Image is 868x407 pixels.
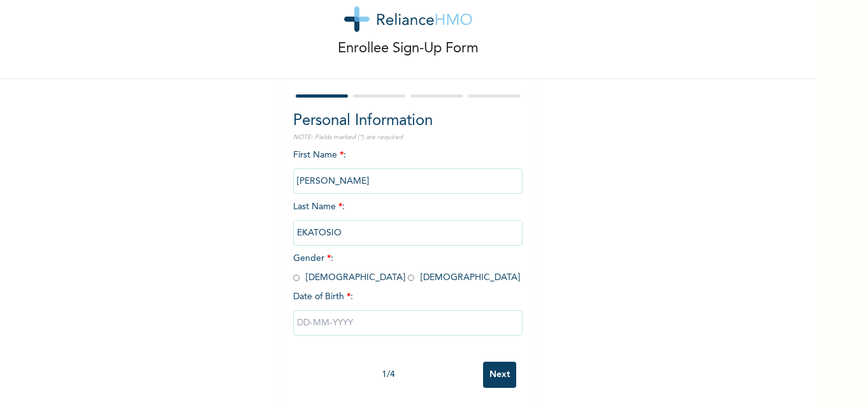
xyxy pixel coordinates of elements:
span: Gender : [DEMOGRAPHIC_DATA] [DEMOGRAPHIC_DATA] [293,254,520,282]
img: logo [344,6,472,32]
span: Date of Birth : [293,290,353,304]
span: First Name : [293,151,523,186]
span: Last Name : [293,202,523,237]
input: DD-MM-YYYY [293,310,523,336]
input: Enter your first name [293,168,523,194]
h2: Personal Information [293,110,523,133]
input: Enter your last name [293,220,523,246]
p: NOTE: Fields marked (*) are required [293,133,523,142]
div: 1 / 4 [293,368,483,381]
input: Next [483,362,516,388]
p: Enrollee Sign-Up Form [338,38,479,59]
